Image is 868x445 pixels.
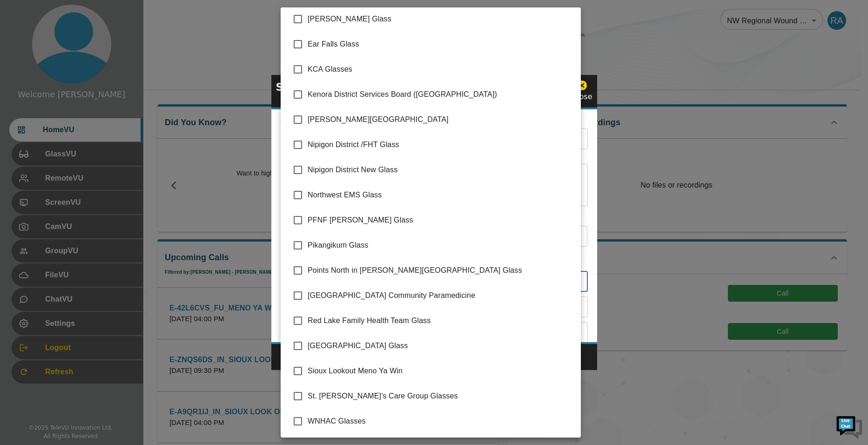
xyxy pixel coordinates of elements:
[308,89,573,100] span: Kenora District Services Board ([GEOGRAPHIC_DATA])
[308,290,573,301] span: [GEOGRAPHIC_DATA] Community Paramedicine
[308,215,573,226] span: PFNF [PERSON_NAME] Glass
[308,114,573,125] span: [PERSON_NAME][GEOGRAPHIC_DATA]
[308,265,573,276] span: Points North in [PERSON_NAME][GEOGRAPHIC_DATA] Glass
[308,416,573,427] span: WNHAC Glasses
[308,64,573,75] span: KCA Glasses
[54,117,128,211] span: We're online!
[835,412,863,440] img: Chat Widget
[308,240,573,251] span: Pikangikum Glass
[153,5,175,27] div: Minimize live chat window
[308,315,573,326] span: Red Lake Family Health Team Glass
[308,391,573,402] span: St. [PERSON_NAME]'s Care Group Glasses
[308,189,573,201] span: Northwest EMS Glass
[308,39,573,50] span: Ear Falls Glass
[48,49,156,61] div: Chat with us now
[16,43,39,67] img: d_736959983_company_1615157101543_736959983
[308,340,573,351] span: [GEOGRAPHIC_DATA] Glass
[308,164,573,175] span: Nipigon District New Glass
[308,139,573,150] span: Nipigon District /FHT Glass
[308,365,573,377] span: Sioux Lookout Meno Ya Win
[308,13,573,25] span: [PERSON_NAME] Glass
[5,254,177,287] textarea: Type your message and hit 'Enter'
